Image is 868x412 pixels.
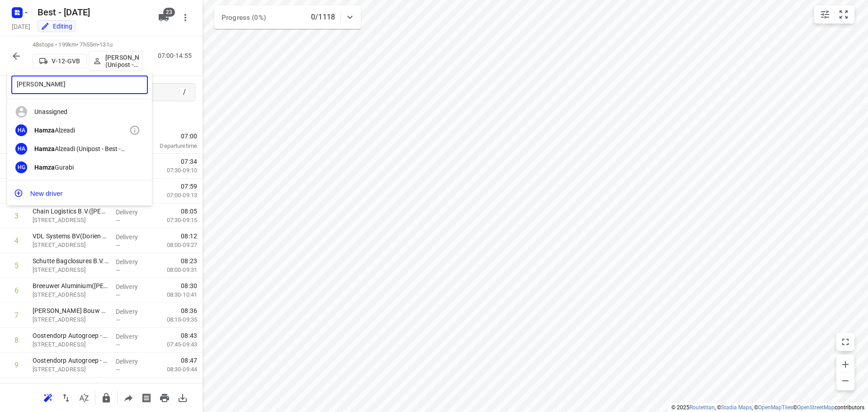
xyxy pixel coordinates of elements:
b: Hamza [34,164,55,171]
div: HA [15,143,27,155]
b: Hamza [34,127,55,134]
div: HGHamzaGurabi [7,158,152,176]
div: Hamza Alzeadi (Unipost - Best - ZZP) [34,145,129,152]
div: HAHamzaAlzeadi (Unipost - Best - ZZP) [7,139,152,158]
div: Alzeadi [34,127,129,134]
div: Unassigned [7,103,152,121]
button: New driver [7,184,152,202]
input: Assign to... [11,76,148,94]
div: HG [15,161,27,173]
div: Gurabi [34,164,129,171]
div: Unassigned [34,108,129,115]
div: HAHamzaAlzeadi [7,121,152,140]
div: HA [15,124,27,136]
b: Hamza [34,145,55,152]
